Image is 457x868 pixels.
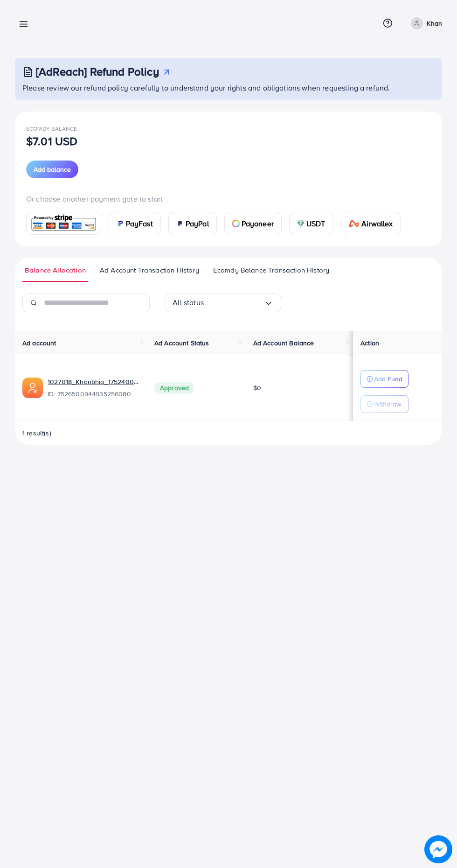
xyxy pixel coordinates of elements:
[306,218,325,229] span: USDT
[22,428,51,438] span: 1 result(s)
[126,218,153,229] span: PayFast
[424,835,452,863] img: image
[374,373,402,385] p: Add Fund
[154,382,194,394] span: Approved
[360,338,379,348] span: Action
[48,389,139,399] span: ID: 7526500944935256080
[186,218,209,229] span: PayPal
[341,212,401,235] a: cardAirwallex
[48,377,139,399] div: <span class='underline'>1027018_Khanbhia_1752400071646</span></br>7526500944935256080
[109,212,161,235] a: cardPayFast
[22,378,43,398] img: ic-ads-acc.e4c84228.svg
[29,213,98,233] img: card
[232,220,240,227] img: card
[22,82,436,93] p: Please review our refund policy carefully to understand your rights and obligations when requesti...
[26,193,431,204] p: Or choose another payment gate to start
[204,295,264,310] input: Search for option
[289,212,333,235] a: cardUSDT
[22,338,56,348] span: Ad account
[360,370,409,388] button: Add Fund
[176,220,184,227] img: card
[407,17,442,29] a: Khan
[34,165,71,174] span: Add balance
[374,399,401,410] p: Withdraw
[25,265,86,275] span: Balance Allocation
[48,377,139,386] a: 1027018_Khanbhia_1752400071646
[154,338,209,348] span: Ad Account Status
[253,383,261,392] span: $0
[213,265,329,275] span: Ecomdy Balance Transaction History
[297,220,305,227] img: card
[165,294,281,312] div: Search for option
[253,338,314,348] span: Ad Account Balance
[26,135,77,147] p: $7.01 USD
[224,212,282,235] a: cardPayoneer
[349,220,360,227] img: card
[168,212,217,235] a: cardPayPal
[361,218,392,229] span: Airwallex
[36,65,159,78] h3: [AdReach] Refund Policy
[117,220,124,227] img: card
[360,395,409,413] button: Withdraw
[242,218,274,229] span: Payoneer
[26,161,78,178] button: Add balance
[173,295,204,310] span: All status
[100,265,199,275] span: Ad Account Transaction History
[26,125,77,133] span: Ecomdy Balance
[26,212,101,235] a: card
[427,18,442,29] p: Khan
